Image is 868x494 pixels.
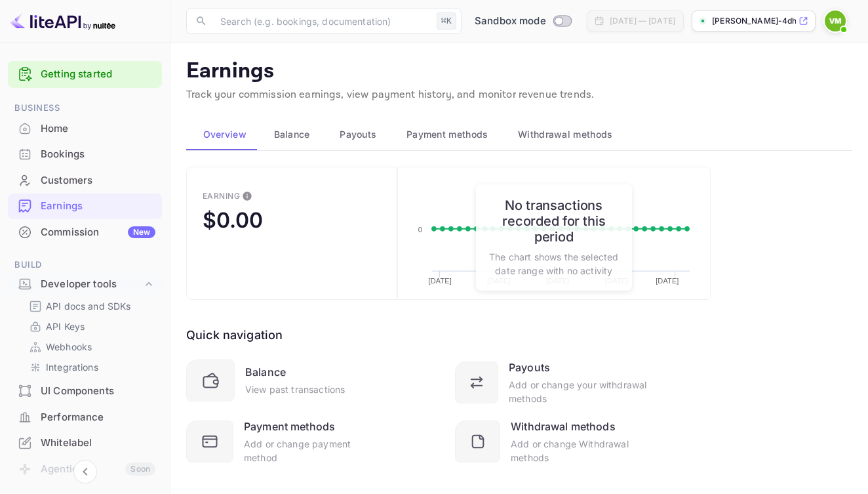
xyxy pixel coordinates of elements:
[406,127,488,142] span: Payment methods
[41,436,155,451] div: Whitelabel
[8,168,162,194] div: Customers
[186,167,397,300] button: EarningThis is the amount of confirmed commission that will be paid to you on the next scheduled ...
[469,14,576,29] div: Switch to Production mode
[8,430,162,455] a: Whitelabel
[41,384,155,399] div: UI Components
[41,173,155,188] div: Customers
[437,12,456,30] div: ⌘K
[8,61,162,88] div: Getting started
[186,119,852,150] div: scrollable auto tabs example
[8,258,162,272] span: Build
[475,14,546,29] span: Sandbox mode
[29,299,151,313] a: API docs and SDKs
[46,299,131,313] p: API docs and SDKs
[418,226,422,234] text: 0
[24,317,157,336] div: API Keys
[274,127,310,142] span: Balance
[24,358,157,377] div: Integrations
[212,8,431,34] input: Search (e.g. bookings, documentation)
[509,360,550,375] div: Payouts
[41,225,155,240] div: Commission
[8,273,162,296] div: Developer tools
[24,337,157,356] div: Webhooks
[24,297,157,316] div: API docs and SDKs
[41,277,142,292] div: Developer tools
[128,226,155,238] div: New
[511,437,648,464] div: Add or change Withdrawal methods
[245,382,345,396] div: View past transactions
[489,197,619,245] h6: No transactions recorded for this period
[656,277,679,285] text: [DATE]
[203,207,263,233] div: $0.00
[46,360,98,374] p: Integrations
[41,147,155,162] div: Bookings
[244,419,335,434] div: Payment methods
[8,220,162,244] a: CommissionNew
[46,340,92,354] p: Webhooks
[41,410,155,425] div: Performance
[712,15,796,27] p: [PERSON_NAME]-4dh8n...
[73,460,97,484] button: Collapse navigation
[428,277,451,285] text: [DATE]
[825,10,846,31] img: Viviane Mendonca
[8,405,162,430] div: Performance
[8,430,162,456] div: Whitelabel
[186,87,852,103] p: Track your commission earnings, view payment history, and monitor revenue trends.
[610,15,675,27] div: [DATE] — [DATE]
[237,186,258,207] button: This is the amount of confirmed commission that will be paid to you on the next scheduled deposit
[8,379,162,403] a: UI Components
[244,437,379,464] div: Add or change payment method
[509,378,648,405] div: Add or change your withdrawal methods
[10,10,115,31] img: LiteAPI logo
[8,220,162,245] div: CommissionNew
[8,194,162,218] a: Earnings
[186,326,283,344] div: Quick navigation
[245,364,286,380] div: Balance
[8,116,162,142] div: Home
[41,67,155,82] a: Getting started
[203,127,247,142] span: Overview
[29,319,151,333] a: API Keys
[489,250,619,278] p: The chart shows the selected date range with no activity
[203,191,240,201] div: Earning
[8,142,162,166] a: Bookings
[8,142,162,167] div: Bookings
[8,101,162,115] span: Business
[8,405,162,429] a: Performance
[186,58,852,85] p: Earnings
[41,199,155,214] div: Earnings
[340,127,376,142] span: Payouts
[8,379,162,404] div: UI Components
[29,360,151,374] a: Integrations
[46,319,85,333] p: API Keys
[41,121,155,136] div: Home
[8,194,162,219] div: Earnings
[8,168,162,192] a: Customers
[29,340,151,354] a: Webhooks
[511,419,616,434] div: Withdrawal methods
[8,116,162,140] a: Home
[518,127,612,142] span: Withdrawal methods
